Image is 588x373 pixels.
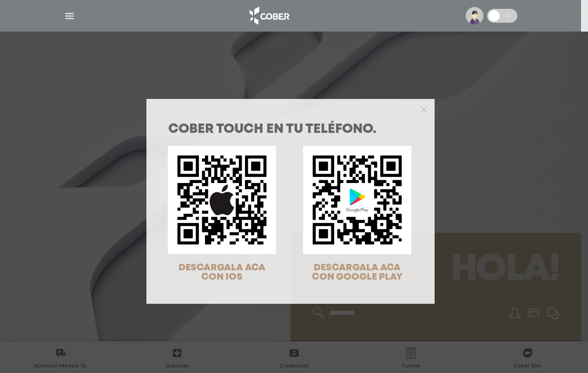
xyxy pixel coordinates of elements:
img: qr-code [168,146,276,254]
h1: COBER TOUCH en tu teléfono. [168,123,413,136]
span: DESCARGALA ACA CON IOS [178,263,265,281]
span: DESCARGALA ACA CON GOOGLE PLAY [312,263,403,281]
img: qr-code [303,146,411,254]
button: Close [420,105,427,113]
